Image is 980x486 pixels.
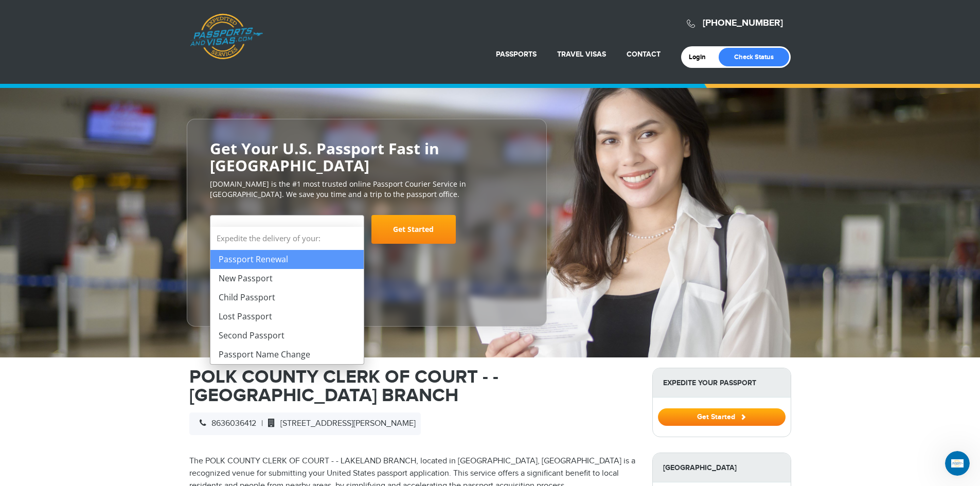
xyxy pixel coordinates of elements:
li: New Passport [210,269,364,288]
span: [STREET_ADDRESS][PERSON_NAME] [263,419,416,428]
a: Contact [627,50,661,59]
li: Second Passport [210,326,364,345]
li: Expedite the delivery of your: [210,227,364,364]
strong: [GEOGRAPHIC_DATA] [653,453,791,482]
strong: Expedite the delivery of your: [210,227,364,250]
span: Select Your Service [218,224,300,236]
span: Starting at $199 + government fees [210,249,524,259]
a: Login [689,53,713,61]
button: Get Started [658,408,786,426]
a: Check Status [719,48,789,66]
span: Select Your Service [210,215,364,244]
strong: Expedite Your Passport [653,368,791,398]
iframe: Intercom live chat [945,451,970,476]
span: Select Your Service [218,219,353,248]
a: Passports & [DOMAIN_NAME] [190,13,263,60]
li: Passport Name Change [210,345,364,364]
li: Passport Renewal [210,250,364,269]
li: Lost Passport [210,307,364,326]
a: Passports [496,50,537,59]
a: Travel Visas [557,50,606,59]
div: | [189,412,421,435]
span: 8636036412 [194,419,256,428]
a: Get Started [371,215,456,244]
h2: Get Your U.S. Passport Fast in [GEOGRAPHIC_DATA] [210,140,524,174]
a: Get Started [658,412,786,421]
li: Child Passport [210,288,364,307]
a: [PHONE_NUMBER] [703,17,783,29]
h1: POLK COUNTY CLERK OF COURT - - [GEOGRAPHIC_DATA] BRANCH [189,368,637,405]
p: [DOMAIN_NAME] is the #1 most trusted online Passport Courier Service in [GEOGRAPHIC_DATA]. We sav... [210,179,524,200]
